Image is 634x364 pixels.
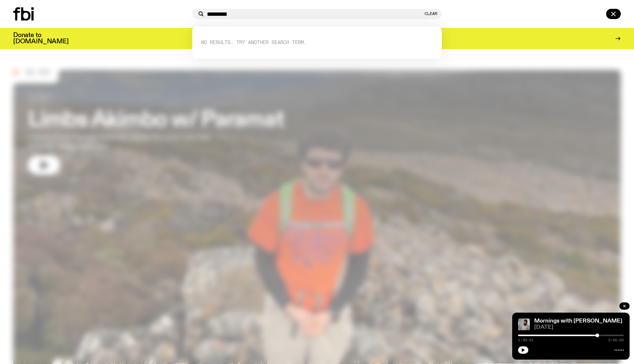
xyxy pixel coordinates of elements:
[201,39,307,46] span: No Results. Try another search term.
[608,338,624,342] span: 2:00:00
[13,32,69,45] h3: Donate to [DOMAIN_NAME]
[518,318,530,330] img: Kana Frazer is smiling at the camera with her head tilted slightly to her left. She wears big bla...
[534,325,624,330] span: [DATE]
[518,338,533,342] span: 1:30:01
[534,318,622,324] a: Mornings with [PERSON_NAME]
[425,12,437,16] button: Clear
